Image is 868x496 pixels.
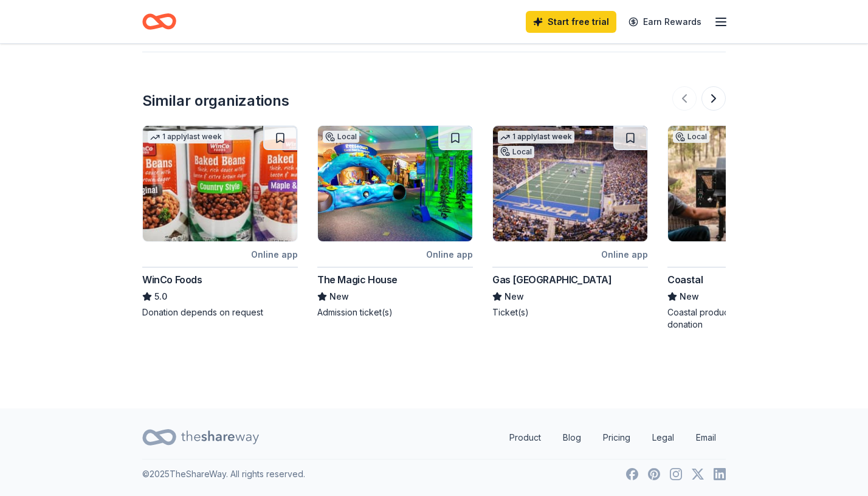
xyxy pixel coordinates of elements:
[142,272,202,287] div: WinCo Foods
[505,289,524,304] span: New
[251,247,298,262] div: Online app
[317,272,398,287] div: The Magic House
[667,306,823,331] div: Coastal products, gift cards, monetary donation
[142,306,298,319] div: Donation depends on request
[143,126,297,241] img: Image for WinCo Foods
[317,306,473,319] div: Admission ticket(s)
[686,425,726,450] a: Email
[526,11,616,33] a: Start free trial
[426,247,473,262] div: Online app
[317,125,473,319] a: Image for The Magic HouseLocalOnline appThe Magic HouseNewAdmission ticket(s)
[667,125,823,331] a: Image for CoastalLocalOnline appCoastalNewCoastal products, gift cards, monetary donation
[621,11,709,33] a: Earn Rewards
[498,131,574,143] div: 1 apply last week
[642,425,684,450] a: Legal
[680,289,699,304] span: New
[673,131,709,143] div: Local
[148,131,224,143] div: 1 apply last week
[142,7,176,36] a: Home
[142,125,298,319] a: Image for WinCo Foods1 applylast weekOnline appWinCo Foods5.0Donation depends on request
[601,247,648,262] div: Online app
[329,289,349,304] span: New
[493,126,647,241] img: Image for Gas South District
[553,425,591,450] a: Blog
[593,425,640,450] a: Pricing
[492,125,648,319] a: Image for Gas South District1 applylast weekLocalOnline appGas [GEOGRAPHIC_DATA]NewTicket(s)
[142,91,289,111] div: Similar organizations
[318,126,472,241] img: Image for The Magic House
[667,272,703,287] div: Coastal
[668,126,822,241] img: Image for Coastal
[500,425,551,450] a: Product
[500,425,726,450] nav: quick links
[492,306,648,319] div: Ticket(s)
[323,131,359,143] div: Local
[498,146,534,158] div: Local
[154,289,167,304] span: 5.0
[492,272,612,287] div: Gas [GEOGRAPHIC_DATA]
[142,467,305,481] p: © 2025 TheShareWay. All rights reserved.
